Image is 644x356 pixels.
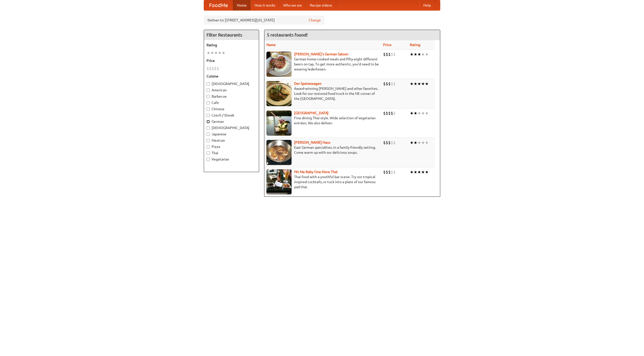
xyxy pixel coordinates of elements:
li: ★ [414,169,417,175]
a: [GEOGRAPHIC_DATA] [294,111,329,115]
li: ★ [417,169,421,175]
input: German [207,120,210,123]
li: $ [383,52,386,57]
input: Vegetarian [207,158,210,161]
h4: Filter Restaurants [204,30,259,40]
li: ★ [421,52,425,57]
p: Award-winning [PERSON_NAME] and other favorites. Look for our restored food truck in the NE corne... [266,86,379,101]
a: Hit Me Baby One More Thai [294,170,338,174]
li: $ [388,110,391,116]
a: Who we are [279,0,306,10]
p: Thai food with a youthful bar scene. Try our tropical inspired cocktails, or tuck into a plate of... [266,174,379,189]
li: ★ [421,169,425,175]
li: $ [383,110,386,116]
label: Czech / Slovak [207,113,256,118]
img: speisewagen.jpg [266,81,292,106]
li: ★ [410,81,414,87]
label: Barbecue [207,94,256,99]
li: ★ [425,81,429,87]
input: [DEMOGRAPHIC_DATA] [207,82,210,86]
li: ★ [425,169,429,175]
li: $ [388,169,391,175]
label: Thai [207,150,256,155]
li: ★ [414,110,417,116]
a: [PERSON_NAME]'s German Saloon [294,52,348,56]
h5: Rating [207,43,256,48]
li: ★ [425,110,429,116]
li: ★ [417,110,421,116]
li: ★ [421,81,425,87]
li: ★ [410,169,414,175]
li: ★ [207,50,210,56]
label: Chinese [207,106,256,111]
ng-pluralize: 5 restaurants found! [267,32,308,37]
a: Price [383,43,391,47]
li: ★ [414,140,417,145]
p: East German specialties, in a family-friendly setting. Come warm up with our delicious soups. [266,145,379,155]
input: Japanese [207,133,210,136]
input: Czech / Slovak [207,114,210,117]
label: Pizza [207,144,256,149]
img: satay.jpg [266,110,292,136]
a: Der Speisewagen [294,82,321,86]
a: Name [266,43,276,47]
li: $ [386,140,388,145]
input: Pizza [207,145,210,148]
li: $ [391,169,393,175]
li: $ [388,81,391,87]
label: [DEMOGRAPHIC_DATA] [207,125,256,130]
li: $ [393,169,396,175]
li: ★ [417,81,421,87]
h5: Price [207,58,256,63]
input: American [207,89,210,92]
div: Deliver to: [STREET_ADDRESS][US_STATE] [204,16,325,25]
input: Chinese [207,107,210,111]
li: ★ [218,50,222,56]
a: Change [309,18,321,23]
input: [DEMOGRAPHIC_DATA] [207,126,210,130]
li: $ [383,169,386,175]
li: ★ [410,110,414,116]
li: $ [393,140,396,145]
li: $ [386,169,388,175]
a: Home [233,0,251,10]
li: $ [212,66,214,71]
img: esthers.jpg [266,52,292,77]
li: $ [391,140,393,145]
li: ★ [222,50,225,56]
a: Help [419,0,435,10]
li: ★ [425,52,429,57]
img: kohlhaus.jpg [266,140,292,165]
label: Vegetarian [207,157,256,162]
li: $ [386,52,388,57]
li: ★ [414,81,417,87]
input: Mexican [207,139,210,142]
li: ★ [410,52,414,57]
li: $ [393,110,396,116]
a: FoodMe [204,0,233,10]
li: ★ [421,110,425,116]
label: [DEMOGRAPHIC_DATA] [207,81,256,86]
li: ★ [214,50,218,56]
li: $ [391,52,393,57]
label: German [207,119,256,124]
li: $ [217,66,219,71]
li: $ [209,66,212,71]
li: ★ [414,52,417,57]
label: Cafe [207,100,256,105]
li: $ [388,52,391,57]
li: ★ [410,140,414,145]
li: $ [393,81,396,87]
img: babythai.jpg [266,169,292,194]
label: Japanese [207,132,256,137]
li: $ [388,140,391,145]
a: How it works [251,0,279,10]
li: $ [391,81,393,87]
b: [PERSON_NAME] Haus [294,140,330,144]
li: $ [207,66,209,71]
a: Rating [410,43,420,47]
